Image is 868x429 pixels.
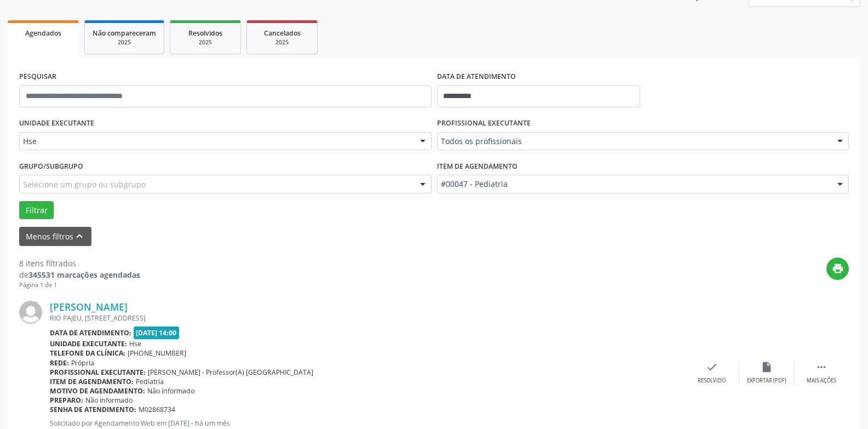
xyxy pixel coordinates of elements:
[807,377,836,385] div: Mais ações
[826,258,849,280] button: print
[19,269,140,281] div: de
[437,158,518,175] label: Item de agendamento
[50,301,128,313] a: [PERSON_NAME]
[19,301,42,324] img: img
[178,38,233,47] div: 2025
[134,327,180,339] span: [DATE] 14:00
[93,38,156,47] div: 2025
[23,136,409,147] span: Hse
[148,368,313,377] span: [PERSON_NAME] - Professor(A) [GEOGRAPHIC_DATA]
[128,348,186,358] span: [PHONE_NUMBER]
[50,348,125,358] b: Telefone da clínica:
[93,28,156,38] span: Não compareceram
[437,68,516,85] label: DATA DE ATENDIMENTO
[19,201,54,220] button: Filtrar
[19,281,140,290] div: Página 1 de 1
[747,377,786,385] div: Exportar (PDF)
[73,230,85,242] i: keyboard_arrow_up
[441,179,827,190] span: #00047 - Pediatria
[698,377,726,385] div: Resolvido
[129,339,141,348] span: Hse
[441,136,827,147] span: Todos os profissionais
[255,38,309,47] div: 2025
[50,405,136,414] b: Senha de atendimento:
[85,396,133,405] span: Não informado
[147,386,194,396] span: Não informado
[706,361,718,373] i: check
[50,339,127,348] b: Unidade executante:
[761,361,773,373] i: insert_drive_file
[437,115,531,132] label: PROFISSIONAL EXECUTANTE
[28,270,140,280] strong: 345531 marcações agendadas
[50,377,134,386] b: Item de agendamento:
[50,396,83,405] b: Preparo:
[139,405,175,414] span: M02868734
[815,361,827,373] i: 
[71,358,94,368] span: Própria
[19,115,94,132] label: UNIDADE EXECUTANTE
[50,328,131,338] b: Data de atendimento:
[23,179,146,190] span: Selecione um grupo ou subgrupo
[832,262,844,274] i: print
[136,377,164,386] span: Pediatria
[19,227,91,246] button: Menos filtroskeyboard_arrow_up
[50,358,69,368] b: Rede:
[25,28,61,38] span: Agendados
[19,158,83,175] label: Grupo/Subgrupo
[264,28,301,38] span: Cancelados
[188,28,222,38] span: Resolvidos
[19,68,56,85] label: PESQUISAR
[50,368,146,377] b: Profissional executante:
[19,258,140,269] div: 8 itens filtrados
[50,313,685,323] div: RIO PAJEU, [STREET_ADDRESS]
[50,386,145,396] b: Motivo de agendamento:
